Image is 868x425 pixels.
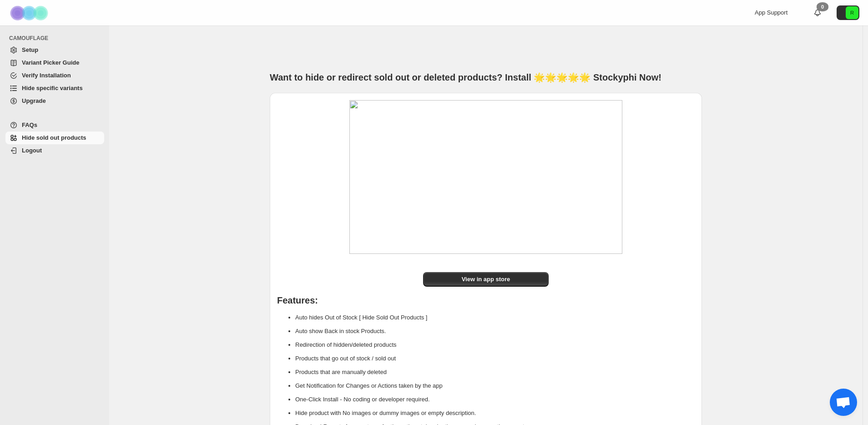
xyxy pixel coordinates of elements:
text: R [850,10,854,15]
a: 0 [813,8,822,17]
a: Hide sold out products [5,132,104,144]
a: Upgrade [5,95,104,107]
a: Logout [5,144,104,157]
a: Setup [5,44,104,56]
li: Auto show Back in stock Products. [295,324,695,338]
a: Verify Installation [5,69,104,82]
span: View in app store [462,275,510,284]
a: Open chat [830,389,857,416]
li: Hide product with No images or dummy images or empty description. [295,406,695,420]
span: Avatar with initials R [846,6,858,19]
span: Setup [22,46,38,53]
img: Camouflage [7,0,53,25]
li: Redirection of hidden/deleted products [295,338,695,352]
li: One-Click Install - No coding or developer required. [295,393,695,406]
span: Hide specific variants [22,85,83,91]
h1: Want to hide or redirect sold out or deleted products? Install 🌟🌟🌟🌟🌟 Stockyphi Now! [270,71,702,84]
span: Variant Picker Guide [22,59,79,66]
a: FAQs [5,119,104,132]
span: CAMOUFLAGE [9,35,105,42]
span: Upgrade [22,97,46,104]
a: View in app store [423,272,548,287]
a: Variant Picker Guide [5,56,104,69]
button: Avatar with initials R [837,5,859,20]
span: Verify Installation [22,72,71,79]
div: 0 [817,2,828,11]
span: Logout [22,147,42,154]
li: Auto hides Out of Stock [ Hide Sold Out Products ] [295,311,695,324]
span: Hide sold out products [22,134,86,141]
img: image [349,100,622,254]
li: Get Notification for Changes or Actions taken by the app [295,379,695,393]
h1: Features: [277,296,695,305]
li: Products that are manually deleted [295,365,695,379]
a: Hide specific variants [5,82,104,95]
span: App Support [755,9,787,16]
li: Products that go out of stock / sold out [295,352,695,365]
span: FAQs [22,121,37,128]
